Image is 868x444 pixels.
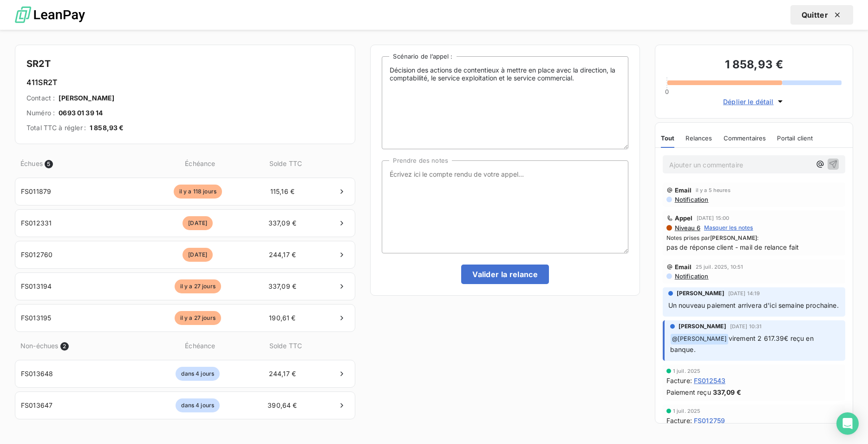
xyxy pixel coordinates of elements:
[670,334,816,353] span: virement 2 617.39€ reçu en banque.
[696,264,744,270] span: 25 juil. 2025, 10:51
[20,159,43,168] span: Échues
[21,401,52,410] span: FS013647
[697,215,730,221] span: [DATE] 15:00
[673,408,701,414] span: 1 juil. 2025
[258,369,307,378] span: 244,17 €
[141,341,259,351] span: Échéance
[724,134,766,142] span: Commentaires
[674,272,709,280] span: Notification
[176,398,220,412] span: dans 4 jours
[21,250,52,259] span: FS012760
[704,224,753,232] span: Masquer les notes
[21,369,53,378] span: FS013648
[671,334,728,345] span: @ [PERSON_NAME]
[183,248,213,262] span: [DATE]
[710,234,757,241] span: [PERSON_NAME]
[21,313,51,323] span: FS013195
[174,185,222,199] span: il y a 118 jours
[60,342,69,351] span: 2
[668,301,839,309] span: Un nouveau paiement arrivera d'ici semaine prochaine.
[694,416,725,425] span: FS012759
[661,134,675,142] span: Tout
[696,187,731,193] span: il y a 5 heures
[694,376,725,385] span: FS012543
[45,160,53,168] span: 5
[685,134,712,142] span: Relances
[26,93,55,103] span: Contact :
[790,5,853,25] button: Quitter
[26,56,344,71] h4: SR2T
[26,108,55,118] span: Numéro :
[258,250,307,259] span: 244,17 €
[675,186,692,194] span: Email
[666,416,692,425] span: Facture :
[679,322,726,331] span: [PERSON_NAME]
[723,97,774,106] span: Déplier le détail
[90,123,124,133] span: 1 858,93 €
[675,263,692,271] span: Email
[20,341,59,351] span: Non-échues
[720,96,788,107] button: Déplier le détail
[728,291,760,296] span: [DATE] 14:19
[21,219,52,228] span: FS012331
[666,376,692,385] span: Facture :
[730,324,762,329] span: [DATE] 10:31
[261,159,310,168] span: Solde TTC
[675,214,693,222] span: Appel
[382,56,628,149] textarea: Décision des actions de contentieux à mettre en place avec la direction, la comptabilité, le serv...
[258,313,307,323] span: 190,61 €
[674,196,709,203] span: Notification
[258,219,307,228] span: 337,09 €
[674,224,700,232] span: Niveau 6
[673,368,701,374] span: 1 juil. 2025
[258,187,307,196] span: 115,16 €
[666,387,711,397] span: Paiement reçu
[141,159,259,168] span: Échéance
[777,134,813,142] span: Portail client
[21,282,52,291] span: FS013194
[666,242,842,252] span: pas de réponse client - mail de relance fait
[677,289,724,298] span: [PERSON_NAME]
[665,88,669,95] span: 0
[183,216,213,230] span: [DATE]
[836,412,859,435] div: Open Intercom Messenger
[21,187,51,196] span: FS011879
[261,341,310,351] span: Solde TTC
[175,311,221,325] span: il y a 27 jours
[258,282,307,291] span: 337,09 €
[258,401,307,410] span: 390,64 €
[59,108,103,118] span: 0693 01 39 14
[26,123,86,133] span: Total TTC à régler :
[461,265,549,284] button: Valider la relance
[175,279,221,293] span: il y a 27 jours
[176,367,220,381] span: dans 4 jours
[666,234,842,242] span: Notes prises par :
[15,2,85,28] img: logo LeanPay
[59,93,114,103] span: [PERSON_NAME]
[26,77,344,88] h6: 411SR2T
[666,56,842,75] h3: 1 858,93 €
[713,387,741,397] span: 337,09 €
